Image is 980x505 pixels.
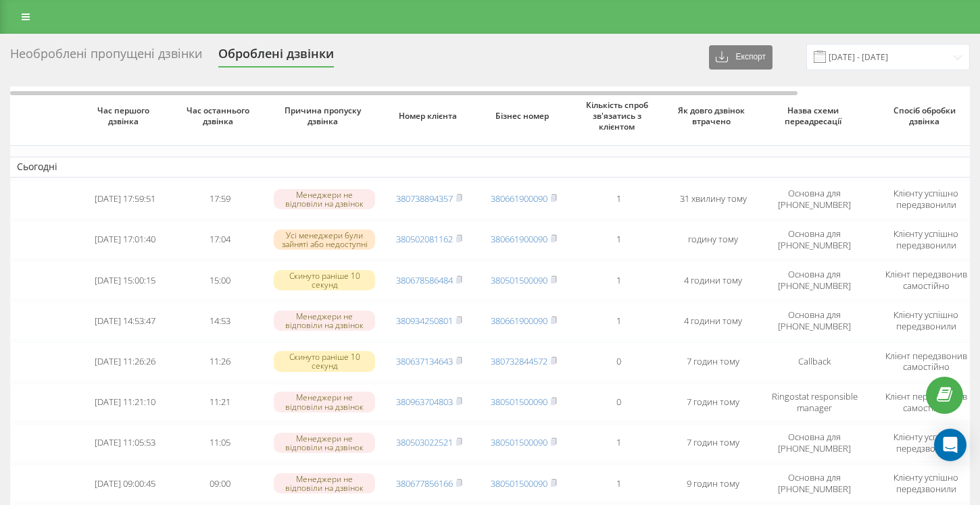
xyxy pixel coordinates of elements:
a: 380637134643 [396,355,453,367]
td: 11:21 [172,383,267,421]
td: [DATE] 09:00:45 [78,464,172,502]
td: 17:04 [172,221,267,259]
td: Callback [760,342,868,380]
a: 380661900090 [491,315,547,327]
td: 9 годин тому [666,464,760,502]
td: 0 [571,383,666,421]
a: 380502081162 [396,233,453,245]
td: 1 [571,424,666,462]
td: 14:53 [172,302,267,340]
div: Менеджери не відповіли на дзвінок [274,473,375,494]
td: 4 години тому [666,302,760,340]
td: Основна для [PHONE_NUMBER] [760,464,868,502]
a: 380677856166 [396,477,453,489]
td: 1 [571,302,666,340]
td: [DATE] 15:00:15 [78,261,172,299]
td: 17:59 [172,180,267,218]
a: 380934250801 [396,315,453,327]
td: Ringostat responsible manager [760,383,868,421]
a: 380501500090 [491,396,547,408]
td: 1 [571,180,666,218]
a: 380501500090 [491,477,547,489]
span: Бізнес номер [487,111,560,122]
a: 380661900090 [491,233,547,245]
td: годину тому [666,221,760,259]
td: Основна для [PHONE_NUMBER] [760,180,868,218]
td: Основна для [PHONE_NUMBER] [760,302,868,340]
a: 380738894357 [396,192,453,205]
div: Оброблені дзвінки [218,47,334,68]
div: Усі менеджери були зайняті або недоступні [274,230,375,250]
td: [DATE] 11:05:53 [78,424,172,462]
span: Кількість спроб зв'язатись з клієнтом [582,100,655,132]
td: Основна для [PHONE_NUMBER] [760,424,868,462]
a: 380501500090 [491,274,547,286]
td: [DATE] 14:53:47 [78,302,172,340]
td: 15:00 [172,261,267,299]
span: Причина пропуску дзвінка [279,105,370,126]
td: 7 годин тому [666,342,760,380]
div: Скинуто раніше 10 секунд [274,351,375,371]
td: 09:00 [172,464,267,502]
div: Менеджери не відповіли на дзвінок [274,189,375,209]
td: 31 хвилину тому [666,180,760,218]
td: [DATE] 17:59:51 [78,180,172,218]
a: 380503022521 [396,436,453,448]
a: 380732844572 [491,355,547,367]
td: 11:26 [172,342,267,380]
td: [DATE] 11:26:26 [78,342,172,380]
span: Час першого дзвінка [89,105,162,126]
a: 380501500090 [491,436,547,448]
button: Експорт [709,45,773,70]
td: 7 годин тому [666,383,760,421]
td: [DATE] 11:21:10 [78,383,172,421]
div: Менеджери не відповіли на дзвінок [274,311,375,331]
td: 1 [571,464,666,502]
td: 1 [571,221,666,259]
div: Менеджери не відповіли на дзвінок [274,392,375,412]
td: 0 [571,342,666,380]
div: Скинуто раніше 10 секунд [274,270,375,290]
span: Час останнього дзвінка [183,105,256,126]
div: Необроблені пропущені дзвінки [10,47,202,68]
a: 380678586484 [396,274,453,286]
a: 380661900090 [491,192,547,205]
span: Як довго дзвінок втрачено [677,105,750,126]
span: Номер клієнта [393,111,466,122]
td: 7 годин тому [666,424,760,462]
span: Спосіб обробки дзвінка [881,105,972,126]
td: Основна для [PHONE_NUMBER] [760,221,868,259]
div: Open Intercom Messenger [934,429,966,461]
td: Основна для [PHONE_NUMBER] [760,261,868,299]
td: 11:05 [172,424,267,462]
a: 380963704803 [396,396,453,408]
td: 1 [571,261,666,299]
span: Назва схеми переадресації [772,105,857,126]
td: [DATE] 17:01:40 [78,221,172,259]
div: Менеджери не відповіли на дзвінок [274,433,375,453]
td: 4 години тому [666,261,760,299]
